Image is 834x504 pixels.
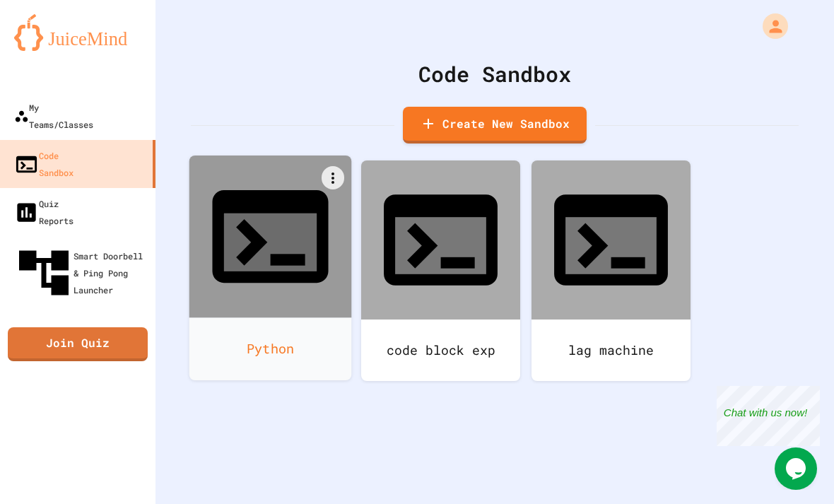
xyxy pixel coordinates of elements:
[14,99,93,133] div: My Teams/Classes
[531,320,691,381] div: lag machine
[14,14,141,51] img: logo-orange.svg
[14,195,74,229] div: Quiz Reports
[748,10,792,42] div: My Account
[717,386,820,446] iframe: chat widget
[189,317,352,380] div: Python
[14,243,150,303] div: Smart Doorbell & Ping Pong Launcher
[775,447,820,490] iframe: chat widget
[361,160,520,381] a: code block exp
[531,160,691,381] a: lag machine
[8,327,148,361] a: Join Quiz
[14,147,74,181] div: Code Sandbox
[403,107,587,143] a: Create New Sandbox
[361,320,520,381] div: code block exp
[191,58,799,90] div: Code Sandbox
[189,156,352,380] a: Python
